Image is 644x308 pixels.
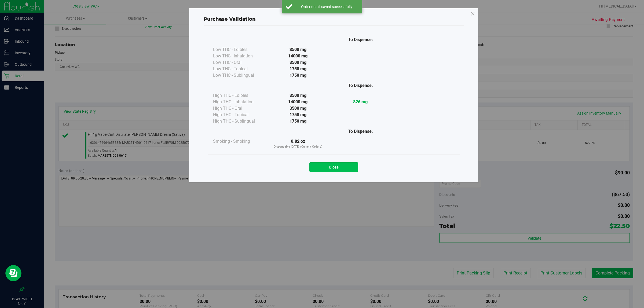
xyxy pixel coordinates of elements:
button: Close [309,162,358,172]
div: Low THC - Edibles [213,46,267,53]
div: 1750 mg [267,72,329,79]
div: 3500 mg [267,46,329,53]
div: 3500 mg [267,105,329,112]
div: High THC - Topical [213,112,267,118]
div: 14000 mg [267,99,329,105]
div: 0.82 oz [267,138,329,149]
div: High THC - Oral [213,105,267,112]
div: 1750 mg [267,66,329,72]
div: To Dispense: [329,36,392,43]
div: Low THC - Oral [213,59,267,66]
div: Low THC - Sublingual [213,72,267,79]
div: High THC - Sublingual [213,118,267,124]
div: 1750 mg [267,118,329,124]
iframe: Resource center [5,265,21,281]
div: To Dispense: [329,82,392,89]
div: High THC - Inhalation [213,99,267,105]
p: Dispensable [DATE] (Current Orders) [267,145,329,149]
div: Low THC - Inhalation [213,53,267,59]
div: To Dispense: [329,128,392,135]
div: 3500 mg [267,92,329,99]
div: 1750 mg [267,112,329,118]
div: 3500 mg [267,59,329,66]
div: Order detail saved successfully [295,4,358,9]
div: 14000 mg [267,53,329,59]
div: Low THC - Topical [213,66,267,72]
div: High THC - Edibles [213,92,267,99]
div: Smoking - Smoking [213,138,267,145]
span: Purchase Validation [204,16,256,22]
strong: 826 mg [353,99,368,104]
